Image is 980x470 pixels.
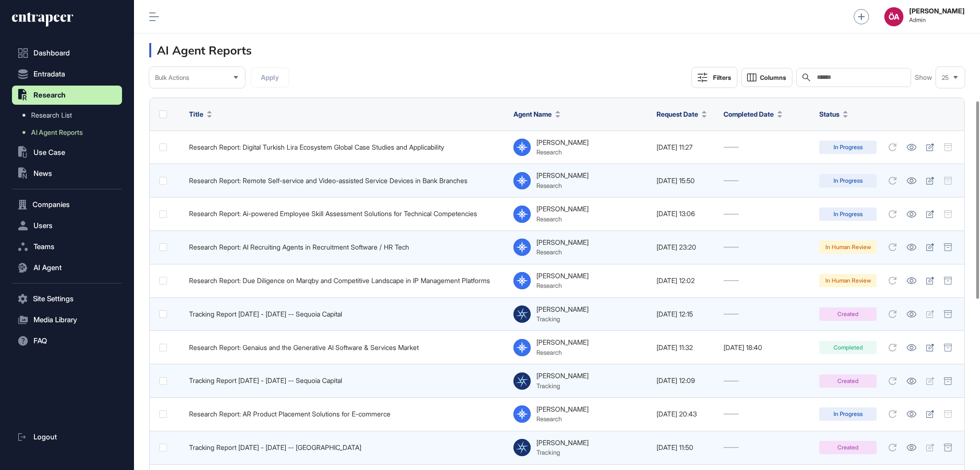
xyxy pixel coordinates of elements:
span: Teams [33,243,55,251]
div: Research [536,182,589,189]
div: Created [819,307,877,321]
span: Admin [909,17,965,23]
button: Teams [12,237,122,256]
div: Filters [713,74,731,81]
div: [DATE] 11:27 [657,143,714,151]
span: 25 [942,74,949,81]
button: Companies [12,195,122,214]
button: Columns [741,68,792,87]
div: In Human Review [819,274,877,287]
button: Completed Date [724,110,782,119]
button: Users [12,216,122,235]
button: FAQ [12,331,122,350]
a: Dashboard [12,44,122,63]
button: Status [819,110,848,119]
span: AI Agent Reports [31,129,83,136]
button: Agent Name [513,110,560,119]
div: Completed [819,341,877,354]
span: Request Date [657,110,698,119]
span: Entradata [33,70,65,78]
span: Bulk Actions [155,74,189,81]
div: Research Report: Digital Turkish Lira Ecosystem Global Case Studies and Applicability [189,143,504,151]
div: [PERSON_NAME] [536,306,589,313]
span: Research [33,91,66,99]
span: Users [33,222,53,230]
div: Research Report: AR Product Placement Solutions for E-commerce [189,410,504,418]
span: Media Library [33,316,77,324]
button: Site Settings [12,289,122,308]
div: [DATE] 12:15 [657,310,714,318]
div: [DATE] 12:09 [657,377,714,384]
div: Research Report: Remote Self-service and Video-assisted Service Devices in Bank Branches [189,177,504,185]
span: FAQ [33,337,47,345]
div: Research [536,415,589,423]
div: Research Report: Ai-powered Employee Skill Assessment Solutions for Technical Competencies [189,210,504,218]
span: Agent Name [513,110,552,119]
span: Logout [33,433,57,441]
button: Entradata [12,65,122,84]
span: Dashboard [33,49,70,57]
div: [DATE] 11:32 [657,344,714,351]
button: News [12,164,122,183]
button: AI Agent [12,258,122,277]
div: Research Report: Due Diligence on Marqby and Competitive Landscape in IP Management Platforms [189,277,504,284]
div: [DATE] 15:50 [657,177,714,185]
span: AI Agent [33,264,62,272]
div: Tracking [536,315,589,323]
span: Status [819,110,839,119]
div: Tracking Report [DATE] - [DATE] -- Sequoia Capital [189,310,504,318]
div: [PERSON_NAME] [536,372,589,380]
button: Filters [691,67,737,88]
button: Media Library [12,310,122,329]
div: [PERSON_NAME] [536,205,589,213]
button: Research [12,86,122,105]
div: Research [536,215,589,223]
button: ÖA [884,7,903,26]
strong: [PERSON_NAME] [909,7,965,15]
div: [DATE] 20:43 [657,410,714,418]
span: Columns [760,74,786,81]
div: [DATE] 23:20 [657,243,714,251]
div: Created [819,374,877,388]
h3: AI Agent Reports [149,43,252,57]
span: Show [915,74,932,81]
div: [PERSON_NAME] [536,239,589,246]
div: Research Report: Genaius and the Generative AI Software & Services Market [189,344,504,351]
span: News [33,170,52,177]
div: Tracking Report [DATE] - [DATE] -- Sequoia Capital [189,377,504,384]
div: [PERSON_NAME] [536,272,589,280]
div: Research [536,248,589,256]
a: Research List [17,107,122,124]
a: AI Agent Reports [17,124,122,141]
div: [PERSON_NAME] [536,172,589,179]
span: Completed Date [724,110,774,119]
div: Tracking Report [DATE] - [DATE] -- [GEOGRAPHIC_DATA] [189,444,504,451]
div: In Progress [819,208,877,221]
span: Companies [33,201,70,208]
div: [DATE] 11:50 [657,444,714,451]
div: [PERSON_NAME] [536,405,589,413]
div: Research [536,349,589,356]
div: [PERSON_NAME] [536,339,589,346]
div: In Progress [819,174,877,187]
div: [PERSON_NAME] [536,439,589,447]
div: Research [536,282,589,289]
div: Research Report: AI Recruiting Agents in Recruitment Software / HR Tech [189,243,504,251]
div: [DATE] 13:06 [657,210,714,218]
div: [DATE] 12:02 [657,277,714,284]
div: Tracking [536,448,589,456]
span: Site Settings [33,295,74,303]
span: Title [189,110,203,119]
span: Use Case [33,149,65,156]
button: Title [189,110,212,119]
div: [DATE] 18:40 [724,344,810,351]
div: In Progress [819,407,877,421]
a: Logout [12,427,122,447]
div: Tracking [536,382,589,390]
div: Research [536,148,589,156]
div: In Human Review [819,240,877,254]
button: Request Date [657,110,707,119]
button: Use Case [12,143,122,162]
span: Research List [31,111,72,119]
